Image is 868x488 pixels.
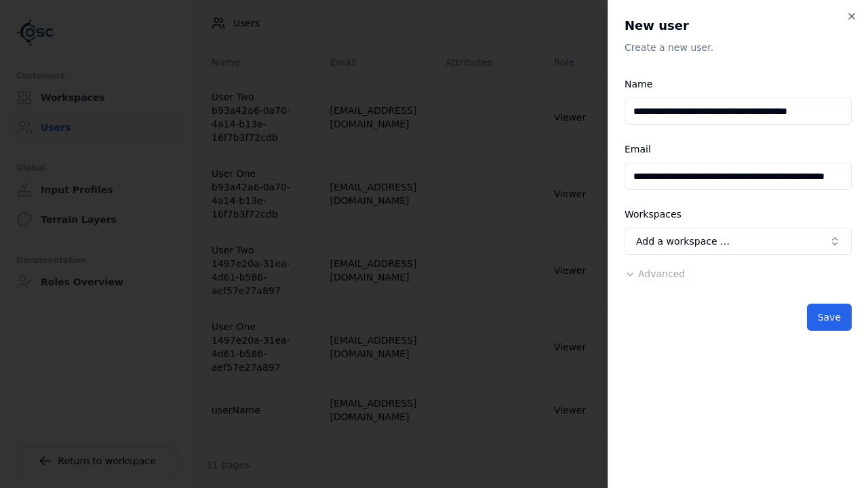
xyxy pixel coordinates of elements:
label: Name [625,79,652,89]
h2: New user [625,16,852,35]
button: Save [807,304,852,331]
label: Email [625,144,651,155]
span: Advanced [638,268,685,279]
span: Add a workspace … [636,235,730,248]
p: Create a new user. [625,41,852,54]
button: Advanced [625,267,685,281]
label: Workspaces [625,209,682,220]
